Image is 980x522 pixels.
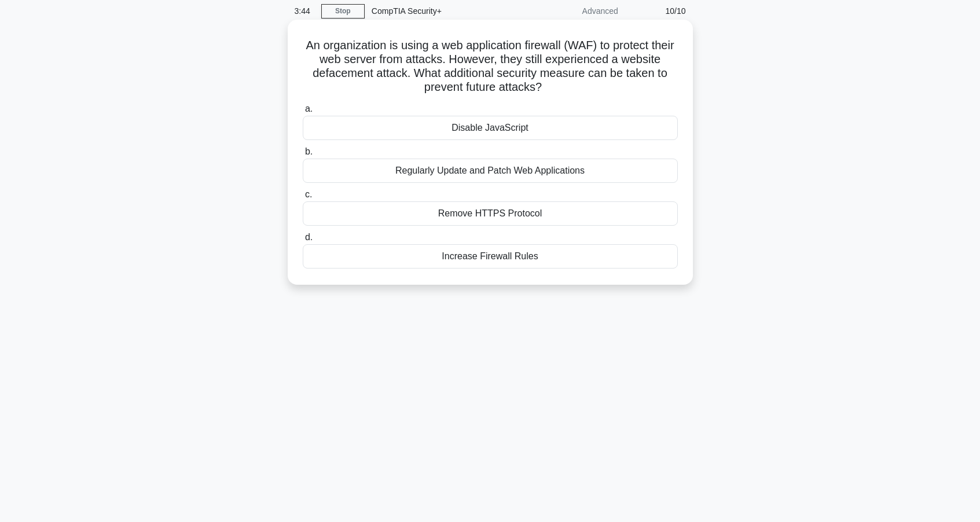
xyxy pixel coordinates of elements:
div: Disable JavaScript [303,116,678,140]
h5: An organization is using a web application firewall (WAF) to protect their web server from attack... [302,38,679,95]
span: b. [305,146,313,156]
div: Regularly Update and Patch Web Applications [303,159,678,183]
span: c. [305,189,312,199]
div: Increase Firewall Rules [303,244,678,269]
div: Remove HTTPS Protocol [303,201,678,226]
span: d. [305,232,313,242]
a: Stop [321,4,365,19]
span: a. [305,104,313,113]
